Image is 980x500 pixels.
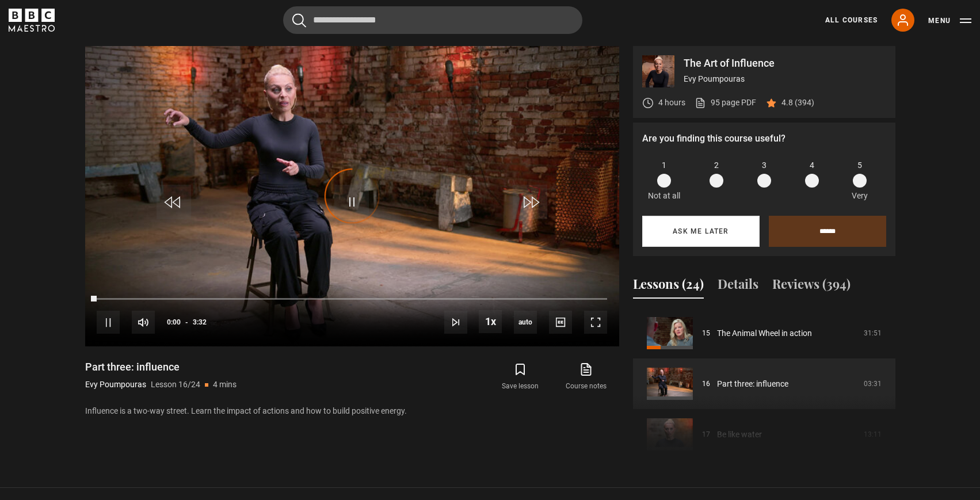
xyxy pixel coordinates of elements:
button: Captions [549,311,572,334]
span: 0:00 [167,312,181,333]
input: Search [283,6,582,34]
p: Not at all [648,190,680,202]
span: 2 [714,159,719,171]
span: 3:32 [193,312,207,333]
button: Mute [132,311,155,334]
button: Pause [97,311,120,334]
p: 4.8 (394) [781,97,814,109]
a: Part three: influence [717,378,788,390]
span: 4 [810,159,814,171]
button: Details [718,274,758,299]
p: The Art of Influence [684,58,886,68]
span: 5 [857,159,862,171]
button: Submit the search query [292,13,306,28]
p: Are you finding this course useful? [642,132,886,146]
span: - [185,318,188,326]
a: The Animal Wheel in action [717,327,812,339]
video-js: Video Player [85,46,619,346]
p: Very [849,190,871,202]
p: Evy Poumpouras [85,379,146,391]
button: Lessons (24) [633,274,704,299]
svg: BBC Maestro [9,9,55,32]
h1: Part three: influence [85,360,237,374]
button: Ask me later [642,216,760,247]
button: Save lesson [487,360,553,394]
button: Fullscreen [584,311,607,334]
p: 4 hours [658,97,685,109]
span: 3 [762,159,767,171]
p: Lesson 16/24 [151,379,200,391]
button: Playback Rate [479,310,502,333]
span: auto [514,311,537,334]
div: Progress Bar [97,298,607,300]
button: Next Lesson [444,311,467,334]
p: Influence is a two-way street. Learn the impact of actions and how to build positive energy. [85,405,619,417]
button: Toggle navigation [928,15,971,26]
button: Reviews (394) [772,274,851,299]
div: Current quality: 720p [514,311,537,334]
a: Course notes [553,360,619,394]
p: Evy Poumpouras [684,73,886,85]
p: 4 mins [213,379,237,391]
a: All Courses [825,15,878,25]
span: 1 [662,159,666,171]
a: 95 page PDF [695,97,756,109]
